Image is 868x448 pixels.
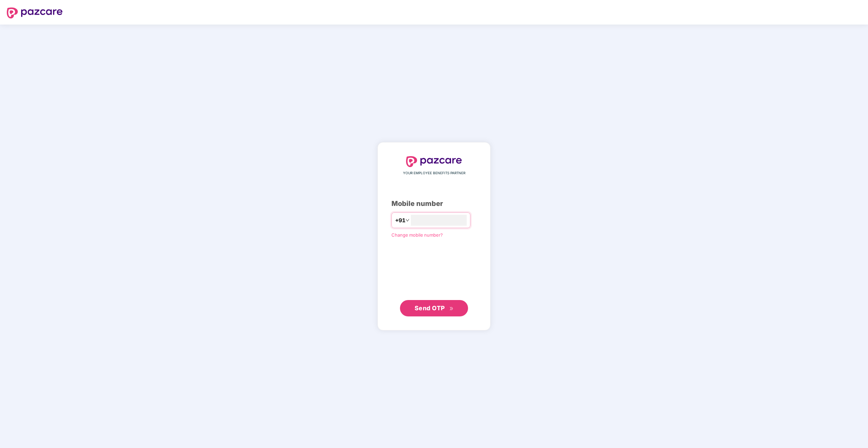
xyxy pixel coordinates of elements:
[391,232,443,238] a: Change mobile number?
[403,170,465,176] span: YOUR EMPLOYEE BENEFITS PARTNER
[415,304,445,312] span: Send OTP
[405,218,409,222] span: down
[400,300,468,316] button: Send OTPdouble-right
[391,198,477,209] div: Mobile number
[406,156,462,167] img: logo
[449,307,454,311] span: double-right
[395,216,405,225] span: +91
[7,8,63,18] img: logo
